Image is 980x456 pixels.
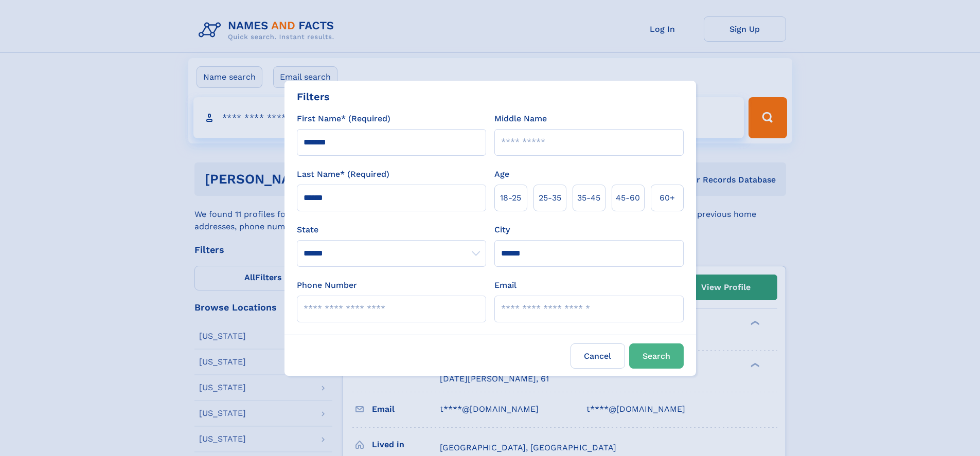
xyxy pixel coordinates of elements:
[500,192,521,204] span: 18‑25
[297,89,330,104] div: Filters
[297,279,357,291] label: Phone Number
[629,343,684,369] button: Search
[297,224,486,236] label: State
[494,168,509,180] label: Age
[616,192,640,204] span: 45‑60
[539,192,561,204] span: 25‑35
[494,224,510,236] label: City
[297,113,390,125] label: First Name* (Required)
[297,168,389,180] label: Last Name* (Required)
[494,279,516,291] label: Email
[571,343,625,369] label: Cancel
[494,113,547,125] label: Middle Name
[577,192,600,204] span: 35‑45
[660,192,675,204] span: 60+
